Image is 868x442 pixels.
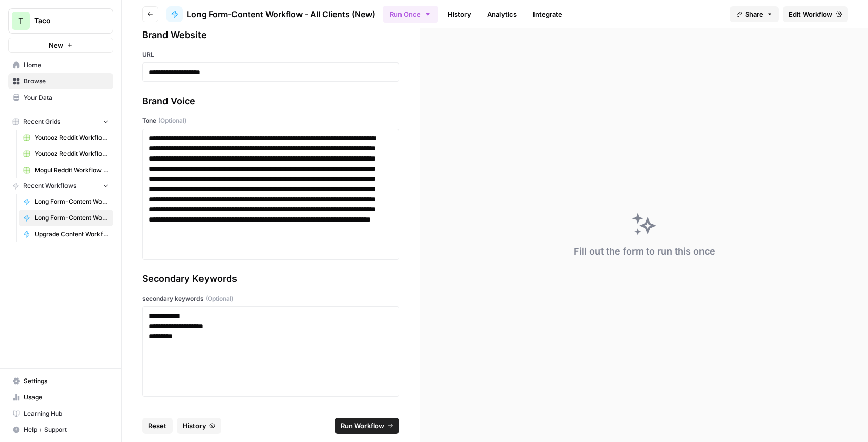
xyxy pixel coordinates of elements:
a: Settings [8,373,113,389]
button: Run Workflow [335,418,399,434]
label: secondary keywords [142,294,399,303]
button: Reset [142,418,173,434]
span: Help + Support [24,425,109,434]
span: Long Form-Content Workflow - AI Clients (New) [35,197,109,206]
button: Run Once [383,6,438,23]
a: Mogul Reddit Workflow Grid (1) [19,162,113,178]
div: Fill out the form to run this once [574,244,715,259]
a: Integrate [527,6,569,22]
span: (Optional) [206,294,233,303]
label: Tone [142,116,399,125]
a: Usage [8,389,113,405]
span: History [183,421,206,431]
span: Youtooz Reddit Workflow Grid [35,149,109,159]
span: Settings [24,376,109,386]
button: Recent Workflows [8,178,113,194]
span: Share [745,9,763,19]
a: Learning Hub [8,405,113,422]
span: Upgrade Content Workflow - Nurx [35,230,109,239]
a: Your Data [8,89,113,106]
button: Share [730,6,779,22]
span: Long Form-Content Workflow - All Clients (New) [187,8,375,20]
button: New [8,38,113,53]
span: Mogul Reddit Workflow Grid (1) [35,166,109,175]
span: Taco [34,16,95,26]
span: (Optional) [158,116,186,125]
span: Learning Hub [24,409,109,418]
span: T [18,15,23,27]
button: History [177,418,221,434]
a: Edit Workflow [783,6,848,22]
button: Recent Grids [8,114,113,130]
button: Help + Support [8,422,113,438]
div: Secondary Keywords [142,272,399,286]
a: Long Form-Content Workflow - All Clients (New) [19,210,113,226]
div: Brand Website [142,28,399,42]
span: Usage [24,393,109,402]
div: Brand Voice [142,94,399,108]
a: Upgrade Content Workflow - Nurx [19,226,113,242]
span: Recent Workflows [23,181,76,191]
span: Reset [148,421,166,431]
a: Youtooz Reddit Workflow Grid (1) [19,130,113,146]
span: Youtooz Reddit Workflow Grid (1) [35,133,109,142]
span: Run Workflow [341,421,384,431]
a: Analytics [481,6,523,22]
span: Your Data [24,93,109,102]
span: New [49,40,63,50]
a: Youtooz Reddit Workflow Grid [19,146,113,162]
span: Home [24,60,109,70]
span: Browse [24,77,109,86]
label: URL [142,50,399,59]
a: Browse [8,73,113,89]
a: Home [8,57,113,73]
span: Recent Grids [23,117,60,127]
a: Long Form-Content Workflow - All Clients (New) [166,6,375,22]
button: Workspace: Taco [8,8,113,34]
span: Long Form-Content Workflow - All Clients (New) [35,213,109,223]
a: History [442,6,477,22]
span: Edit Workflow [789,9,832,19]
a: Long Form-Content Workflow - AI Clients (New) [19,194,113,210]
